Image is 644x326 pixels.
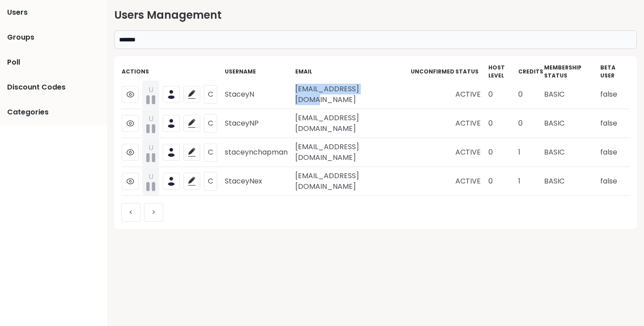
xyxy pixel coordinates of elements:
td: BASIC [544,167,600,196]
button: U [142,139,159,166]
td: 0 [488,109,518,138]
td: false [600,138,630,167]
td: ACTIVE [455,138,488,167]
h2: Users Management [114,7,637,23]
th: Unconfirmed [410,63,455,80]
th: Membership Status [544,63,600,80]
td: 0 [518,80,544,109]
td: BASIC [544,138,600,167]
th: Actions [121,63,224,80]
th: Beta User [600,63,630,80]
button: C [204,143,217,162]
td: staceynchapman [224,138,295,167]
td: 0 [488,167,518,196]
span: Categories [7,107,49,118]
th: Username [224,63,295,80]
button: U [142,167,159,195]
td: StaceyNP [224,109,295,138]
td: BASIC [544,109,600,138]
button: C [204,85,217,104]
td: [EMAIL_ADDRESS][DOMAIN_NAME] [295,80,410,109]
td: 0 [518,109,544,138]
span: Groups [7,32,34,43]
td: 1 [518,138,544,167]
td: StaceyN [224,80,295,109]
span: Poll [7,57,20,68]
td: false [600,109,630,138]
button: C [204,114,217,133]
button: U [142,110,159,137]
td: [EMAIL_ADDRESS][DOMAIN_NAME] [295,109,410,138]
td: [EMAIL_ADDRESS][DOMAIN_NAME] [295,138,410,167]
button: > [144,203,163,222]
span: Users [7,7,28,18]
td: BASIC [544,80,600,109]
td: false [600,80,630,109]
button: C [204,172,217,191]
button: U [142,81,159,108]
td: 0 [488,138,518,167]
button: < [121,203,140,222]
th: Email [295,63,410,80]
span: Discount Codes [7,82,66,93]
th: Status [455,63,488,80]
td: 1 [518,167,544,196]
td: 0 [488,80,518,109]
th: credits [518,63,544,80]
td: ACTIVE [455,109,488,138]
th: Host Level [488,63,518,80]
td: StaceyNex [224,167,295,196]
td: false [600,167,630,196]
td: [EMAIL_ADDRESS][DOMAIN_NAME] [295,167,410,196]
td: ACTIVE [455,80,488,109]
td: ACTIVE [455,167,488,196]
